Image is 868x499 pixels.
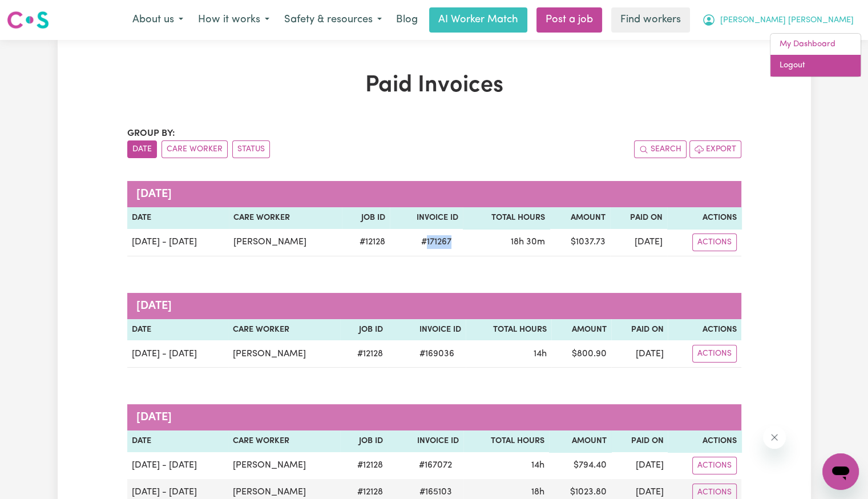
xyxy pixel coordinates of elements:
a: Blog [389,7,425,33]
button: Actions [692,457,737,474]
th: Date [127,319,228,341]
th: Job ID [340,430,387,452]
th: Amount [551,319,611,341]
span: Group by: [127,129,175,138]
span: 18 hours 30 minutes [511,238,545,247]
div: My Account [770,33,861,77]
a: Logout [770,55,861,77]
button: About us [125,8,191,32]
button: Safety & resources [277,8,389,32]
td: # 12128 [340,452,387,479]
td: $ 794.40 [549,452,611,479]
span: # 171267 [414,235,458,249]
img: Careseekers logo [7,10,49,30]
th: Amount [549,430,611,452]
th: Actions [668,430,741,452]
caption: [DATE] [127,404,741,430]
span: # 167072 [412,458,459,472]
th: Paid On [611,430,668,452]
td: [PERSON_NAME] [228,452,340,479]
td: [DATE] [610,229,667,256]
button: Actions [692,234,737,251]
th: Amount [550,207,610,229]
td: [DATE] - [DATE] [127,340,228,368]
iframe: Button to launch messaging window [822,453,859,490]
th: Paid On [611,319,668,341]
button: Search [634,140,687,158]
td: # 12128 [342,229,390,256]
button: Export [689,140,741,158]
td: # 12128 [340,340,387,368]
td: [PERSON_NAME] [229,229,342,256]
th: Actions [667,207,741,229]
button: My Account [695,8,861,32]
th: Care Worker [228,430,340,452]
span: 14 hours [534,349,547,359]
th: Care Worker [229,207,342,229]
button: sort invoices by paid status [232,140,270,158]
td: [DATE] - [DATE] [127,229,229,256]
th: Invoice ID [390,207,463,229]
span: 14 hours [531,461,544,470]
button: sort invoices by date [127,140,157,158]
td: $ 1037.73 [550,229,610,256]
td: [DATE] [611,340,668,368]
th: Actions [668,319,741,341]
button: How it works [191,8,277,32]
th: Invoice ID [387,430,463,452]
td: [DATE] [611,452,668,479]
caption: [DATE] [127,181,741,207]
caption: [DATE] [127,293,741,319]
td: [DATE] - [DATE] [127,452,228,479]
span: # 169036 [413,347,461,361]
iframe: Close message [763,426,786,449]
th: Care Worker [228,319,340,341]
a: Careseekers logo [7,7,49,33]
a: Find workers [611,7,690,33]
th: Date [127,430,228,452]
h1: Paid Invoices [127,72,741,99]
td: [PERSON_NAME] [228,340,340,368]
span: [PERSON_NAME] [PERSON_NAME] [720,14,854,27]
span: Need any help? [7,8,69,17]
th: Job ID [342,207,390,229]
a: My Dashboard [770,34,861,55]
th: Job ID [340,319,387,341]
th: Total Hours [466,319,551,341]
td: $ 800.90 [551,340,611,368]
th: Total Hours [463,430,549,452]
a: Post a job [536,7,602,33]
button: Actions [692,345,737,363]
a: AI Worker Match [429,7,527,33]
span: 18 hours [531,488,544,497]
button: sort invoices by care worker [162,140,228,158]
th: Invoice ID [387,319,466,341]
th: Date [127,207,229,229]
span: # 165103 [413,485,459,499]
th: Paid On [610,207,667,229]
th: Total Hours [463,207,549,229]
